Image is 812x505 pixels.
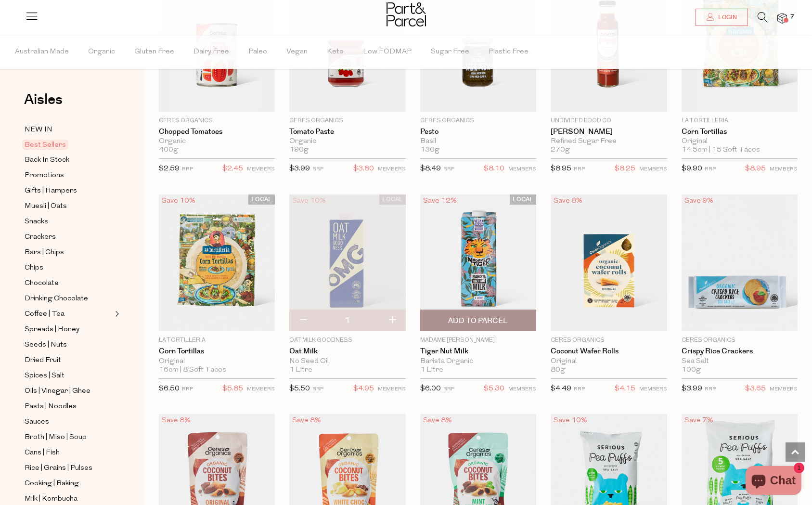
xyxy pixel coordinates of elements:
[159,347,275,356] a: Corn Tortillas
[25,155,69,166] span: Back In Stock
[289,357,405,366] div: No Seed Oil
[25,309,64,320] span: Coffee | Tea
[682,385,702,392] span: $3.99
[25,169,112,181] a: Promotions
[159,128,275,136] a: Chopped Tomatoes
[182,387,193,392] small: RRP
[777,13,787,23] a: 7
[25,185,77,197] span: Gifts | Hampers
[25,124,112,136] a: NEW IN
[696,9,748,26] a: Login
[88,35,115,69] span: Organic
[25,463,92,474] span: Rice | Grains | Pulses
[551,137,667,146] div: Refined Sugar Free
[745,383,766,395] span: $3.65
[25,339,112,351] a: Seeds | Nuts
[25,200,112,212] a: Muesli | Oats
[639,387,667,392] small: MEMBERS
[639,167,667,172] small: MEMBERS
[551,146,570,155] span: 270g
[420,347,536,356] a: Tiger Nut Milk
[327,35,344,69] span: Keto
[682,117,798,125] p: La Tortilleria
[25,293,88,305] span: Drinking Chocolate
[420,357,536,366] div: Barista Organic
[489,35,528,69] span: Plastic Free
[25,416,49,428] span: Sauces
[159,165,180,172] span: $2.59
[420,194,536,332] img: Tiger Nut Milk
[25,462,112,474] a: Rice | Grains | Pulses
[289,165,310,172] span: $3.99
[420,146,439,155] span: 130g
[25,354,112,366] a: Dried Fruit
[420,194,460,207] div: Save 12%
[25,201,67,212] span: Muesli | Oats
[312,387,323,392] small: RRP
[289,117,405,125] p: Ceres Organics
[25,262,43,274] span: Chips
[289,385,310,392] span: $5.50
[159,414,193,427] div: Save 8%
[248,194,275,205] span: LOCAL
[289,194,405,332] img: Oat Milk
[25,370,112,382] a: Spices | Salt
[353,163,374,175] span: $3.80
[420,336,536,345] p: Madame [PERSON_NAME]
[25,432,87,443] span: Broth | Miso | Soup
[159,137,275,146] div: Organic
[551,414,590,427] div: Save 10%
[286,35,308,69] span: Vegan
[25,216,112,228] a: Snacks
[25,416,112,428] a: Sauces
[247,387,275,392] small: MEMBERS
[25,278,59,289] span: Chocolate
[745,163,766,175] span: $8.95
[682,165,702,172] span: $9.90
[353,383,374,395] span: $4.95
[551,194,667,332] img: Coconut Wafer Rolls
[25,370,64,382] span: Spices | Salt
[420,128,536,136] a: Pesto
[378,167,406,172] small: MEMBERS
[615,163,635,175] span: $8.25
[551,357,667,366] div: Original
[159,336,275,345] p: La Tortilleria
[510,194,536,205] span: LOCAL
[289,146,309,155] span: 190g
[22,140,68,150] span: Best Sellers
[682,357,798,366] div: Sea Salt
[551,194,585,207] div: Save 8%
[615,383,635,395] span: $4.15
[25,293,112,305] a: Drinking Chocolate
[25,185,112,197] a: Gifts | Hampers
[25,447,60,459] span: Cans | Fish
[25,277,112,289] a: Chocolate
[682,194,716,207] div: Save 9%
[448,316,508,326] span: Add To Parcel
[289,128,405,136] a: Tomato Paste
[113,308,119,320] button: Expand/Collapse Coffee | Tea
[182,167,193,172] small: RRP
[682,414,716,427] div: Save 7%
[25,431,112,443] a: Broth | Miso | Soup
[25,324,112,336] a: Spreads | Honey
[159,194,198,207] div: Save 10%
[289,347,405,356] a: Oat Milk
[770,387,798,392] small: MEMBERS
[551,385,571,392] span: $4.49
[770,167,798,172] small: MEMBERS
[248,35,267,69] span: Paleo
[25,139,112,151] a: Best Sellers
[25,493,112,505] a: Milk | Kombucha
[420,310,536,331] button: Add To Parcel
[247,167,275,172] small: MEMBERS
[159,357,275,366] div: Original
[312,167,323,172] small: RRP
[551,117,667,125] p: Undivided Food Co.
[25,339,67,351] span: Seeds | Nuts
[25,478,112,490] a: Cooking | Baking
[134,35,174,69] span: Gluten Free
[222,383,243,395] span: $5.85
[443,387,454,392] small: RRP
